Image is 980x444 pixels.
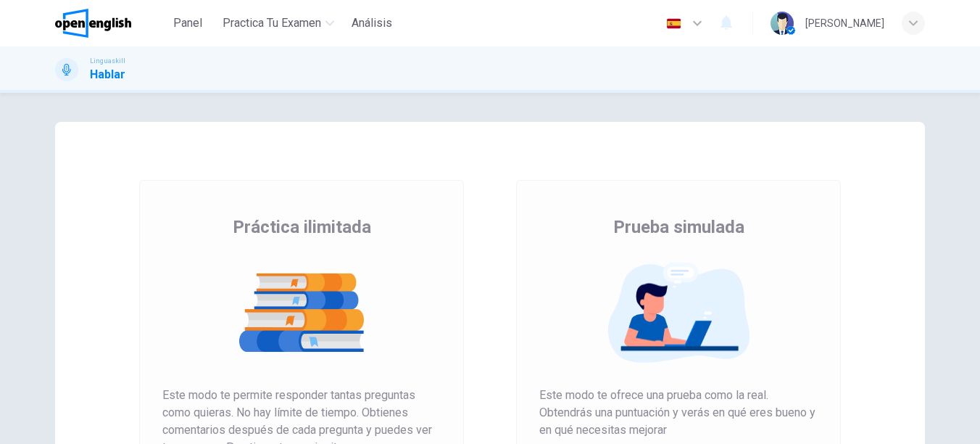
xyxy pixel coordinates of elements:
button: Panel [165,10,211,36]
span: Este modo te ofrece una prueba como la real. Obtendrás una puntuación y verás en qué eres bueno y... [539,387,818,439]
span: Prueba simulada [613,215,744,239]
span: Práctica ilimitada [233,215,371,239]
button: Practica tu examen [217,10,340,36]
span: Análisis [352,15,392,32]
img: OpenEnglish logo [55,9,131,38]
img: Profile picture [771,12,794,35]
span: Panel [173,15,202,32]
span: Linguaskill [90,56,125,66]
div: [PERSON_NAME] [805,15,884,32]
img: es [665,18,683,29]
button: Análisis [346,10,398,36]
a: OpenEnglish logo [55,9,165,38]
span: Practica tu examen [223,15,321,32]
h1: Hablar [90,66,125,83]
